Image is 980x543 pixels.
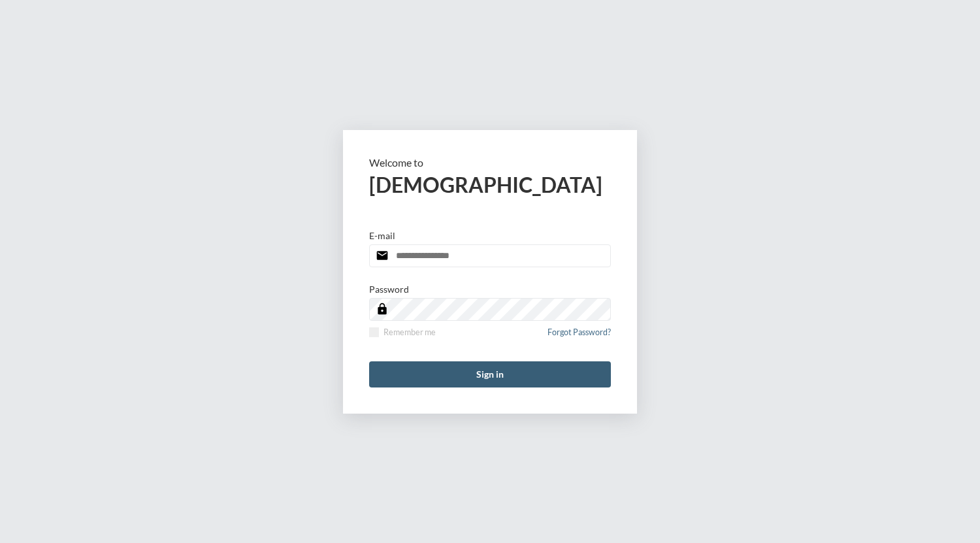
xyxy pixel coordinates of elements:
p: Password [369,284,409,295]
a: Forgot Password? [547,327,611,345]
p: Welcome to [369,156,611,169]
p: E-mail [369,230,395,241]
label: Remember me [369,327,436,337]
button: Sign in [369,361,611,387]
h2: [DEMOGRAPHIC_DATA] [369,172,611,197]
